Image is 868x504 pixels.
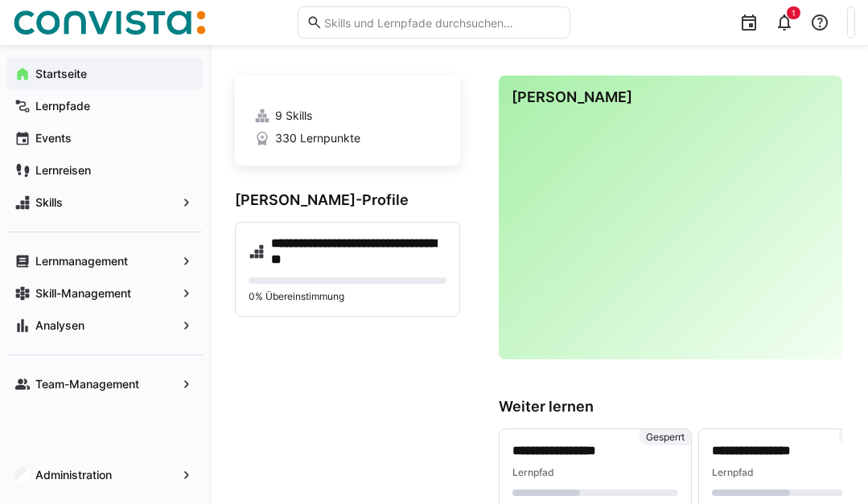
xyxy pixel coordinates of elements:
h3: [PERSON_NAME] [512,88,829,106]
input: Skills und Lernpfade durchsuchen… [323,15,562,30]
span: Lernpfad [512,466,554,478]
a: 9 Skills [254,108,441,124]
span: 9 Skills [275,108,312,124]
span: 1 [792,8,796,18]
span: Lernpfad [712,466,754,478]
p: 0% Übereinstimmung [249,290,446,303]
h3: Weiter lernen [499,398,842,416]
span: 330 Lernpunkte [275,130,360,146]
h3: [PERSON_NAME]-Profile [235,191,460,209]
span: Gesperrt [646,431,685,444]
